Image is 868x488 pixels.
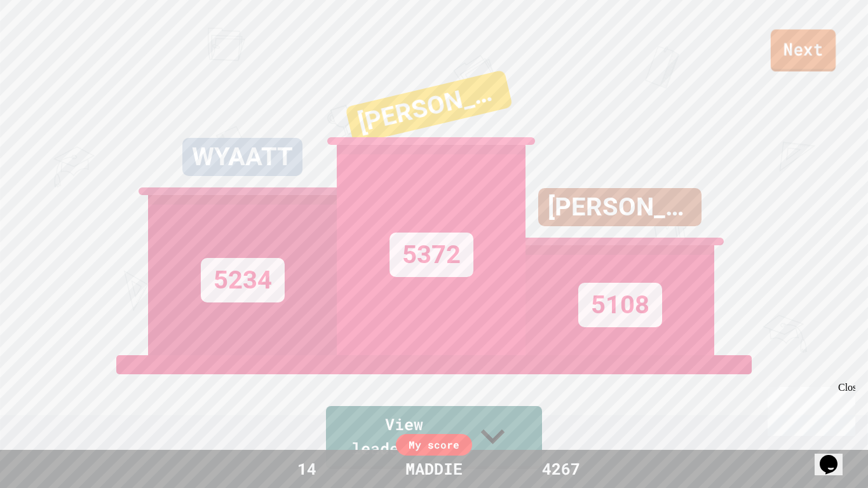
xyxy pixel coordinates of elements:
[182,138,302,176] div: WYAATT
[201,258,285,302] div: 5234
[5,5,88,81] div: Chat with us now!Close
[538,188,702,226] div: [PERSON_NAME]
[326,406,542,469] a: View leaderboard
[771,29,836,71] a: Next
[578,283,662,327] div: 5108
[393,457,475,481] div: MADDIE
[763,382,855,436] iframe: chat widget
[815,437,855,475] iframe: chat widget
[345,70,513,145] div: [PERSON_NAME]
[513,457,609,481] div: 4267
[259,457,355,481] div: 14
[396,434,472,456] div: My score
[390,233,473,277] div: 5372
